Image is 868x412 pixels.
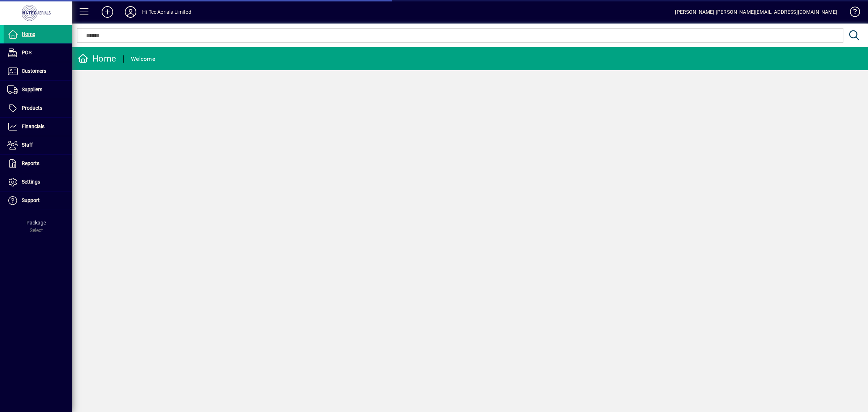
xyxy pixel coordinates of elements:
[4,192,72,210] a: Support
[22,160,39,166] span: Reports
[844,1,859,25] a: Knowledge Base
[4,99,72,117] a: Products
[119,5,142,18] button: Profile
[22,123,44,129] span: Financials
[4,81,72,99] a: Suppliers
[22,105,42,111] span: Products
[22,197,40,203] span: Support
[142,6,191,18] div: Hi-Tec Aerials Limited
[78,53,116,64] div: Home
[4,62,72,80] a: Customers
[675,6,837,18] div: [PERSON_NAME] [PERSON_NAME][EMAIL_ADDRESS][DOMAIN_NAME]
[4,44,72,62] a: POS
[22,31,35,37] span: Home
[22,68,46,74] span: Customers
[4,118,72,136] a: Financials
[22,142,33,148] span: Staff
[26,220,46,226] span: Package
[4,173,72,191] a: Settings
[22,50,31,55] span: POS
[131,53,155,65] div: Welcome
[22,179,40,185] span: Settings
[22,87,42,92] span: Suppliers
[96,5,119,18] button: Add
[4,155,72,173] a: Reports
[4,136,72,154] a: Staff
